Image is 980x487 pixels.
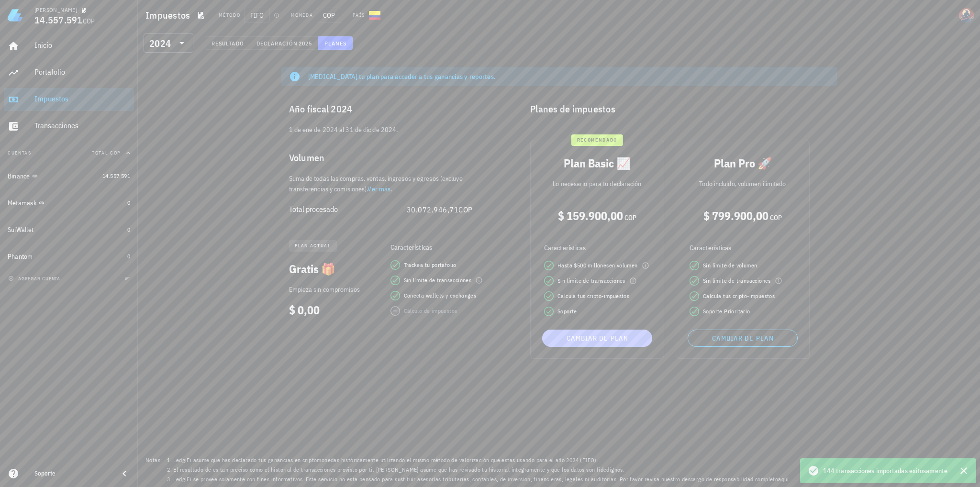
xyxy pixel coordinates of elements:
span: Trackea tu portafolio [404,260,457,270]
div: SuiWallet [8,226,33,234]
div: 2024 [144,33,193,53]
span: COP [770,213,782,222]
a: Inicio [4,34,134,57]
div: Impuestos [34,94,130,103]
div: Soporte [34,470,111,477]
button: Cambiar de plan [688,330,798,347]
a: Binance 14.557.591 [4,165,134,188]
div: País [353,11,365,19]
div: Cálculo de impuestos [404,306,457,316]
button: Resultado [205,36,250,50]
div: Planes de impuestos [523,94,837,124]
button: CuentasTotal COP [4,142,134,165]
div: Método [219,11,240,19]
div: 1 de ene de 2024 al 31 de dic de 2024. [281,124,492,143]
span: 14.557.591 [34,13,83,26]
span: Total COP [92,150,121,156]
p: Empieza sin compromisos [289,284,377,295]
span: Soporte [557,307,577,316]
div: [PERSON_NAME] [34,6,77,14]
p: Lo necesario para tu declaración [538,178,656,189]
span: COP [624,213,636,222]
button: Planes [318,36,353,50]
span: Plan Pro 🚀 [714,155,772,171]
span: Calcula tus cripto-impuestos [557,291,629,301]
span: Sin límite de volumen [703,261,757,270]
a: Metamask 0 [4,191,134,214]
span: Conecta wallets y exchanges [404,291,477,300]
a: Ver más [367,185,390,193]
span: Calcula tus cripto-impuestos [703,291,775,301]
span: COP [83,17,95,25]
a: SuiWallet 0 [4,218,134,241]
div: Phantom [8,253,33,261]
span: Gratis 🎁 [289,261,335,277]
span: Plan Basic 📈 [564,155,631,171]
span: 500 millones [577,262,609,269]
div: Suma de todas las compras, ventas, ingresos y egresos (excluye transferencias y comisiones). . [281,173,492,194]
a: Phantom 0 [4,245,134,268]
img: LedgiFi [8,8,23,23]
span: $ 0,00 [289,302,320,318]
button: Cambiar de plan [542,330,652,347]
a: Portafolio [4,61,134,84]
a: aquí [778,476,789,483]
span: Cambiar de plan [546,334,648,343]
button: agregar cuenta [6,274,65,283]
span: 0 [127,226,130,233]
div: Total procesado [289,205,407,214]
span: plan actual [295,240,331,252]
span: Declaración [256,40,298,47]
li: LedgiFi asume que has declarado tus ganancias en criptomonedas históricamente utilizando el mismo... [173,455,791,465]
span: Resultado [211,40,244,47]
span: Planes [324,40,347,47]
span: recomendado [577,134,617,146]
div: 2024 [149,39,171,48]
span: agregar cuenta [10,276,60,282]
span: 0 [127,253,130,260]
div: Binance [8,172,30,180]
div: Transacciones [34,121,130,130]
span: 30.072.946,71 [407,205,459,214]
span: Hasta $ en volumen [557,261,638,270]
span: Sin límite de transacciones [404,276,472,285]
span: 2025 [298,40,312,47]
span: COP [317,8,341,23]
p: Todo incluido, volumen ilimitado [684,178,802,189]
span: Soporte Prioritario [703,307,750,316]
span: $ 159.900,00 [558,208,623,223]
a: Impuestos [4,88,134,111]
div: Volumen [281,143,492,173]
span: 144 transacciones importadas exitosamente [823,465,947,476]
span: 14.557.591 [102,172,130,179]
div: Portafolio [34,67,130,77]
div: avatar [959,8,974,23]
div: Metamask [8,199,37,207]
span: Sin límite de transacciones [703,276,771,286]
span: Sin límite de transacciones [557,276,625,286]
div: CO-icon [369,10,380,21]
a: Transacciones [4,115,134,138]
span: FIFO [244,8,270,23]
span: Cambiar de plan [692,334,793,343]
li: El resultado de es tan preciso como el historial de transacciones provisto por ti. [PERSON_NAME] ... [173,465,791,475]
span: [MEDICAL_DATA] tu plan para acceder a tus ganancias y reportes. [308,72,496,81]
div: Año fiscal 2024 [281,94,492,124]
span: $ 799.900,00 [703,208,768,223]
li: LedgiFi se provee solamente con fines informativos. Este servicio no esta pensado para sustituir ... [173,475,791,484]
div: Moneda [291,11,313,19]
h1: Impuestos [145,8,194,23]
span: COP [458,205,473,214]
span: 0 [127,199,130,206]
button: Declaración 2025 [250,36,318,50]
footer: Notas: [138,453,980,487]
div: Inicio [34,41,130,50]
